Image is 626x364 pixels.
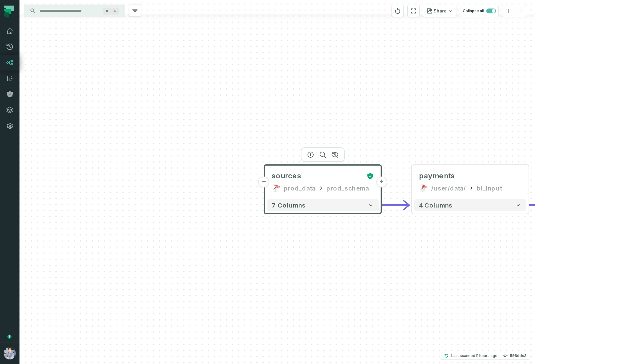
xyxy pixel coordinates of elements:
[431,183,466,193] div: /user/data/
[7,334,12,339] div: Tooltip anchor
[460,5,499,17] button: Collapse all
[451,353,498,359] p: Last scanned
[272,201,306,209] span: 7 columns
[272,171,301,181] span: sources
[4,347,16,359] img: avatar of Alon Nafta
[515,5,527,17] button: zoom out
[111,8,119,15] span: Press ⌘ + K to focus the search bar
[103,8,111,15] span: Press ⌘ + K to focus the search bar
[376,177,387,187] button: +
[326,183,369,193] div: prod_schema
[475,353,498,358] relative-time: Aug 18, 2025, 4:20 AM GMT+3
[419,171,455,181] div: payments
[440,352,530,359] button: Last scanned[DATE] 4:20:43 AM598ddc3
[364,172,374,180] div: Certified
[419,201,452,209] span: 4 columns
[510,354,526,358] h4: 598ddc3
[284,183,315,193] div: prod_data
[258,177,269,187] button: +
[477,183,502,193] div: bi_input
[423,5,456,17] button: Share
